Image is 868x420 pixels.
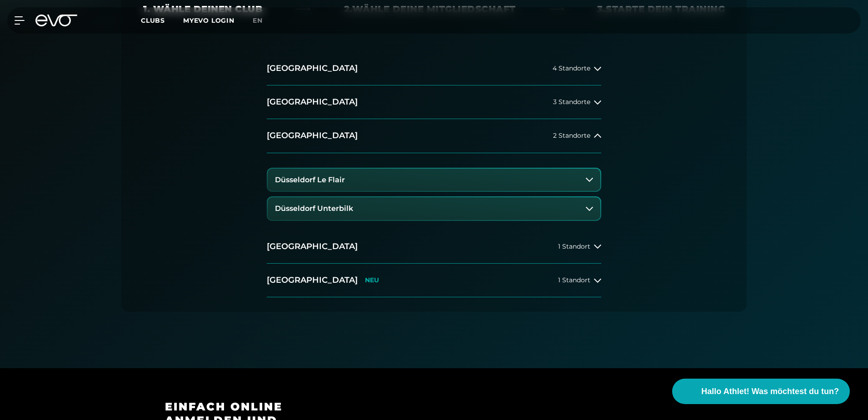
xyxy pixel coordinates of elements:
span: 1 Standort [558,243,590,250]
a: MYEVO LOGIN [183,16,234,25]
button: [GEOGRAPHIC_DATA]NEU1 Standort [267,264,601,297]
button: [GEOGRAPHIC_DATA]2 Standorte [267,119,601,153]
h2: [GEOGRAPHIC_DATA] [267,96,358,108]
button: Düsseldorf Le Flair [268,169,600,191]
a: en [253,15,274,26]
h2: [GEOGRAPHIC_DATA] [267,130,358,141]
button: [GEOGRAPHIC_DATA]4 Standorte [267,52,601,85]
button: Hallo Athlet! Was möchtest du tun? [672,379,850,404]
span: 2 Standorte [553,132,590,139]
span: en [253,16,263,25]
h2: [GEOGRAPHIC_DATA] [267,63,358,74]
h3: Düsseldorf Unterbilk [275,205,353,213]
button: [GEOGRAPHIC_DATA]3 Standorte [267,85,601,119]
button: [GEOGRAPHIC_DATA]1 Standort [267,230,601,264]
span: 1 Standort [558,277,590,284]
span: Hallo Athlet! Was möchtest du tun? [701,385,839,398]
span: 3 Standorte [553,99,590,105]
span: 4 Standorte [553,65,590,72]
h2: [GEOGRAPHIC_DATA] [267,241,358,252]
span: Clubs [141,16,165,25]
h3: Düsseldorf Le Flair [275,176,345,184]
button: Düsseldorf Unterbilk [268,197,600,220]
a: Clubs [141,16,183,25]
p: NEU [365,276,379,284]
h2: [GEOGRAPHIC_DATA] [267,275,358,286]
